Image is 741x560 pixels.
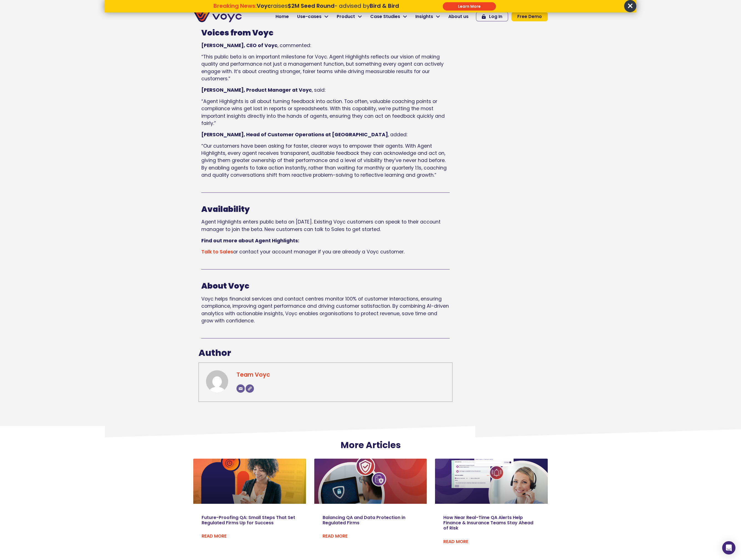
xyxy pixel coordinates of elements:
[271,11,293,22] a: Home
[517,14,542,19] span: Free Demo
[411,11,444,22] a: Insights
[201,218,450,233] p: Agent Highlights enters public beta on [DATE]. Existing Voyc customers can speak to their account...
[206,370,228,392] img: Team Voyc
[246,384,254,393] a: Website
[186,2,427,16] div: Breaking News: Voyc raises $2M Seed Round - advised by Bird & Bird
[201,248,233,255] a: Talk to Sales
[337,13,355,20] span: Product
[236,371,270,379] a: Team Voyc
[201,53,444,82] span: “This public beta is an important milestone for Voyc. Agent Highlights reflects our vision of mak...
[323,514,405,526] a: Balancing QA and Data Protection in Regulated Firms
[201,87,312,93] b: [PERSON_NAME], Product Manager at Voyc
[333,11,366,22] a: Product
[293,11,333,22] a: Use-cases
[202,533,227,540] a: Read more about Future-Proofing QA: Small Steps That Set Regulated Firms Up for Success
[476,12,508,21] a: Log In
[448,13,469,20] span: About us
[370,2,399,10] strong: Bird & Bird
[201,248,405,255] span: or contact your account manager if you are already a Voyc customer.
[443,514,533,531] a: How Near Real-Time QA Alerts Help Finance & Insurance Teams Stay Ahead of Risk
[415,13,433,20] span: Insights
[201,42,277,49] b: [PERSON_NAME], CEO of Voyc
[193,11,242,22] img: voyc-full-logo
[202,514,295,526] a: Future-Proofing QA: Small Steps That Set Regulated Firms Up for Success
[201,281,249,291] b: About Voyc
[288,2,335,10] strong: $2M Seed Round
[443,538,468,545] a: Read more about How Near Real-Time QA Alerts Help Finance & Insurance Teams Stay Ahead of Risk
[199,348,452,358] h2: Author
[236,384,245,393] a: Email
[257,2,399,10] span: raises - advised by
[201,204,250,215] b: Availability
[201,98,445,127] span: “Agent Highlights is all about turning feedback into action. Too often, valuable coaching points ...
[388,131,407,138] span: , added:
[323,533,348,540] a: Read more about Balancing QA and Data Protection in Regulated Firms
[312,87,325,93] span: , said:
[201,143,447,179] span: “Our customers have been asking for faster, clearer ways to empower their agents. With Agent High...
[201,296,449,324] span: Voyc helps financial services and contact centres monitor 100% of customer interactions, ensuring...
[213,2,257,10] strong: Breaking News:
[201,131,388,138] b: [PERSON_NAME], Head of Customer Operations at [GEOGRAPHIC_DATA]
[511,12,548,21] a: Free Demo
[201,237,299,244] b: Find out more about Agent Highlights:
[276,13,289,20] span: Home
[201,27,273,38] b: Voices from Voyc
[444,11,473,22] a: About us
[443,2,496,11] div: Submit
[489,14,502,19] span: Log In
[722,541,735,554] div: Open Intercom Messenger
[370,13,400,20] span: Case Studies
[297,13,321,20] span: Use-cases
[193,440,548,450] h2: More Articles
[366,11,411,22] a: Case Studies
[257,2,271,10] strong: Voyc
[277,42,311,49] span: , commented:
